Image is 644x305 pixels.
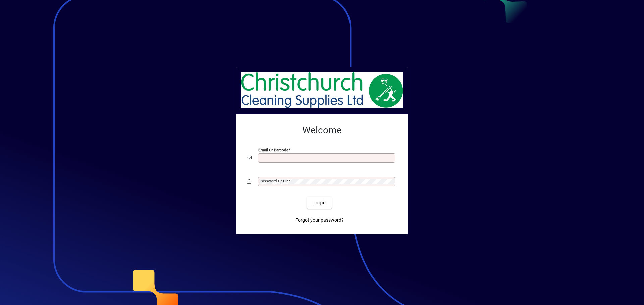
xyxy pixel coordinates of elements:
[292,214,346,226] a: Forgot your password?
[307,197,331,209] button: Login
[260,179,288,183] mat-label: Password or Pin
[258,148,288,152] mat-label: Email or Barcode
[295,217,344,224] span: Forgot your password?
[247,125,397,136] h2: Welcome
[312,199,326,206] span: Login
